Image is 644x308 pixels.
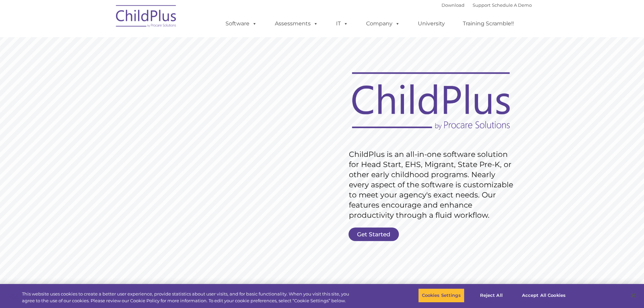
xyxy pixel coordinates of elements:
a: Download [442,2,464,8]
a: Company [359,17,407,30]
a: Training Scramble!! [456,17,521,30]
a: Software [219,17,264,30]
img: ChildPlus by Procare Solutions [113,0,180,34]
a: Schedule A Demo [492,2,532,8]
a: Assessments [268,17,325,30]
button: Close [626,288,641,303]
a: Get Started [349,228,399,241]
a: Support [473,2,491,8]
a: IT [329,17,355,30]
rs-layer: ChildPlus is an all-in-one software solution for Head Start, EHS, Migrant, State Pre-K, or other ... [349,149,517,220]
button: Reject All [470,288,512,303]
a: University [411,17,452,30]
button: Cookies Settings [418,288,464,303]
div: This website uses cookies to create a better user experience, provide statistics about user visit... [22,291,354,304]
font: | [442,2,532,8]
button: Accept All Cookies [518,288,569,303]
